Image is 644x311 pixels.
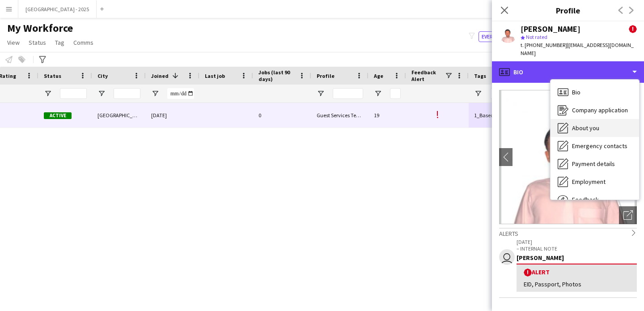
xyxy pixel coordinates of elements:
button: [GEOGRAPHIC_DATA] - 2025 [18,0,97,18]
div: [DATE] [146,103,199,128]
span: Active [44,112,72,119]
input: Joined Filter Input [167,88,194,99]
div: Company application [551,101,639,119]
div: Open photos pop-in [619,206,637,224]
img: Crew avatar or photo [499,90,637,224]
div: Bio [551,83,639,101]
input: Status Filter Input [60,88,87,99]
span: Status [29,38,46,47]
button: Open Filter Menu [44,89,52,98]
input: Age Filter Input [390,88,401,99]
span: Payment details [572,160,615,168]
div: Feedback [551,191,639,209]
h3: Profile [492,4,644,16]
div: [GEOGRAPHIC_DATA] [92,103,146,128]
span: | [EMAIL_ADDRESS][DOMAIN_NAME] [521,42,634,56]
span: Comms [73,38,93,47]
p: – INTERNAL NOTE [517,245,637,252]
input: Tags Filter Input [490,88,517,99]
span: Emergency contacts [572,142,627,150]
input: City Filter Input [114,88,140,99]
span: Tag [55,38,64,47]
span: Company application [572,106,628,114]
span: Age [374,72,383,79]
span: Status [44,72,61,79]
button: Open Filter Menu [374,89,382,98]
span: My Workforce [7,21,73,35]
div: EID, Passport, Photos [524,280,630,288]
div: 1_Based in [GEOGRAPHIC_DATA]/[GEOGRAPHIC_DATA]/Ajman, 2_English Level = 2/3 Good , 4_CCA [469,103,522,128]
div: [PERSON_NAME] [521,25,580,33]
a: Status [25,37,50,48]
span: Last job [205,72,225,79]
span: Profile [317,72,335,79]
button: Open Filter Menu [151,89,159,98]
div: Alerts [499,228,637,238]
span: Feedback Alert [411,69,445,82]
span: Bio [572,88,580,96]
div: [PERSON_NAME] [517,254,637,262]
span: City [97,72,108,79]
div: 0 [253,103,311,128]
div: 19 [369,103,406,128]
button: Open Filter Menu [97,89,106,98]
span: View [7,38,20,47]
div: About you [551,119,639,137]
span: Feedback [572,196,599,204]
span: Not rated [526,34,547,40]
span: Employment [572,178,606,186]
span: Tags [474,72,486,79]
a: Comms [70,37,97,48]
a: View [4,37,23,48]
app-action-btn: Advanced filters [37,54,48,65]
span: ! [629,25,637,33]
div: Bio [492,61,644,83]
a: Tag [51,37,68,48]
button: Open Filter Menu [317,89,325,98]
p: [DATE] [517,239,637,245]
span: Jobs (last 90 days) [258,69,295,82]
input: Profile Filter Input [333,88,363,99]
div: Emergency contacts [551,137,639,155]
div: Payment details [551,155,639,173]
div: Guest Services Team [311,103,369,128]
span: About you [572,124,599,132]
span: ! [524,268,532,277]
button: Everyone12,744 [479,31,526,42]
div: Employment [551,173,639,191]
span: ! [436,107,439,121]
span: t. [PHONE_NUMBER] [521,42,567,48]
button: Open Filter Menu [474,89,482,98]
div: Alert [524,268,630,277]
span: Joined [151,72,169,79]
